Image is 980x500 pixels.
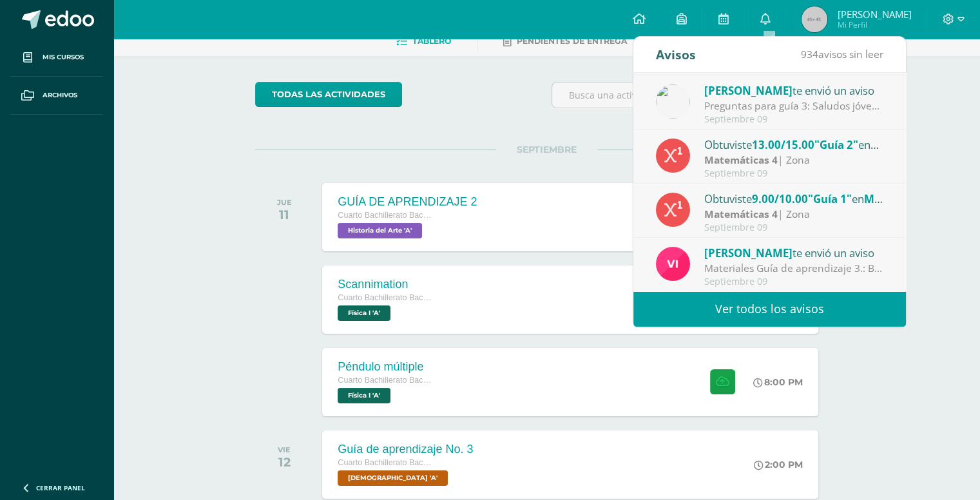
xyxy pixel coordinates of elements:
div: Scannimation [338,278,434,291]
div: Septiembre 09 [704,276,883,287]
div: GUÍA DE APRENDIZAJE 2 [338,195,477,209]
div: Avisos [656,37,696,72]
img: bd6d0aa147d20350c4821b7c643124fa.png [656,247,690,281]
div: JUE [277,198,292,207]
div: Obtuviste en [704,190,883,207]
span: 934 [801,47,818,61]
span: SEPTIEMBRE [496,144,597,155]
span: 13.00/15.00 [752,137,814,152]
span: [PERSON_NAME] [837,8,911,21]
img: 6dfd641176813817be49ede9ad67d1c4.png [656,84,690,119]
span: Tablero [412,36,451,46]
span: Historia del Arte 'A' [338,223,422,238]
span: Biblia 'A' [338,470,448,486]
div: te envió un aviso [704,82,883,99]
span: "Guía 1" [808,191,852,206]
div: Septiembre 09 [704,168,883,179]
span: Cuarto Bachillerato Bachillerato en CCLL con Orientación en Diseño Gráfico [338,458,434,467]
div: 12 [278,454,291,470]
img: 45x45 [802,6,827,32]
div: | Zona [704,207,883,222]
div: Preguntas para guía 3: Saludos jóvenes, les comparto esta guía de preguntas que eben contestar pa... [704,99,883,113]
div: Septiembre 09 [704,114,883,125]
span: Mi Perfil [837,19,911,30]
span: Mis cursos [43,52,84,63]
div: VIE [278,445,291,454]
span: "Guía 2" [814,137,858,152]
strong: Matemáticas 4 [704,153,778,167]
div: Obtuviste en [704,136,883,153]
a: Pendientes de entrega [503,31,627,52]
span: [PERSON_NAME] [704,245,793,260]
span: Cuarto Bachillerato Bachillerato en CCLL con Orientación en Diseño Gráfico [338,376,434,385]
div: Septiembre 09 [704,222,883,233]
div: Materiales Guía de aprendizaje 3.: Buenos días estimados estudiantes. Les comparto el listado de ... [704,261,883,276]
span: Física I 'A' [338,305,390,321]
span: Cuarto Bachillerato Bachillerato en CCLL con Orientación en Diseño Gráfico [338,293,434,302]
div: te envió un aviso [704,244,883,261]
span: Matemáticas 4 [864,191,943,206]
div: | Zona [704,153,883,168]
div: Guía de aprendizaje No. 3 [338,443,473,456]
div: 2:00 PM [754,459,803,470]
a: todas las Actividades [255,82,402,107]
a: Archivos [10,77,103,115]
a: Ver todos los avisos [633,291,906,327]
span: 9.00/10.00 [752,191,808,206]
strong: Matemáticas 4 [704,207,778,221]
span: Física I 'A' [338,388,390,403]
a: Tablero [396,31,451,52]
span: Pendientes de entrega [517,36,627,46]
span: Cuarto Bachillerato Bachillerato en CCLL con Orientación en Diseño Gráfico [338,211,434,220]
span: Cerrar panel [36,483,85,492]
input: Busca una actividad próxima aquí... [552,82,838,108]
div: 8:00 PM [753,376,803,388]
span: Archivos [43,90,77,101]
span: [PERSON_NAME] [704,83,793,98]
a: Mis cursos [10,39,103,77]
span: avisos sin leer [801,47,883,61]
div: Péndulo múltiple [338,360,434,374]
div: 11 [277,207,292,222]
